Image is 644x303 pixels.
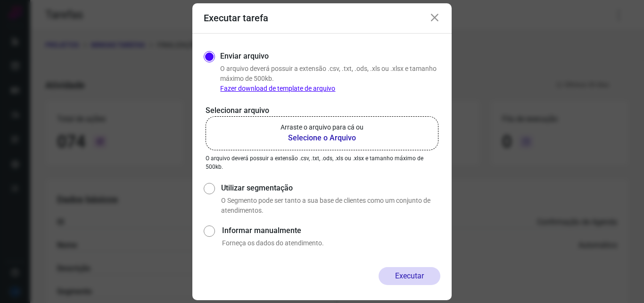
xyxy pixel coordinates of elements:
[222,238,440,248] p: Forneça os dados do atendimento.
[206,154,438,171] p: O arquivo deverá possuir a extensão .csv, .txt, .ods, .xls ou .xlsx e tamanho máximo de 500kb.
[206,105,438,116] p: Selecionar arquivo
[379,267,440,285] button: Executar
[220,64,440,94] p: O arquivo deverá possuir a extensão .csv, .txt, .ods, .xls ou .xlsx e tamanho máximo de 500kb.
[281,122,363,132] p: Arraste o arquivo para cá ou
[221,196,440,216] p: O Segmento pode ser tanto a sua base de clientes como um conjunto de atendimentos.
[220,85,335,92] a: Fazer download de template de arquivo
[281,132,363,144] b: Selecione o Arquivo
[204,12,268,24] h3: Executar tarefa
[222,225,440,236] label: Informar manualmente
[220,51,269,62] label: Enviar arquivo
[221,182,440,194] label: Utilizar segmentação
